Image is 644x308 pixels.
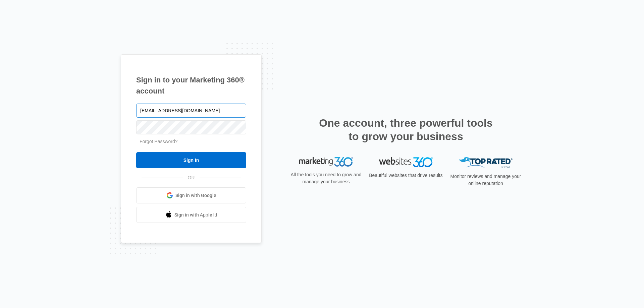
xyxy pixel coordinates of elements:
h2: One account, three powerful tools to grow your business [317,116,495,143]
p: All the tools you need to grow and manage your business [288,171,364,185]
img: Marketing 360 [299,157,353,167]
input: Sign In [136,152,246,168]
span: Sign in with Apple Id [174,211,217,219]
img: Top Rated Local [459,157,513,168]
img: Websites 360 [379,157,433,167]
p: Beautiful websites that drive results [368,172,443,179]
input: Email [136,104,246,118]
a: Sign in with Google [136,187,246,203]
p: Monitor reviews and manage your online reputation [448,173,523,187]
span: Sign in with Google [175,192,216,199]
a: Forgot Password? [140,139,178,144]
a: Sign in with Apple Id [136,207,246,223]
span: OR [183,174,200,181]
h1: Sign in to your Marketing 360® account [136,74,246,97]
